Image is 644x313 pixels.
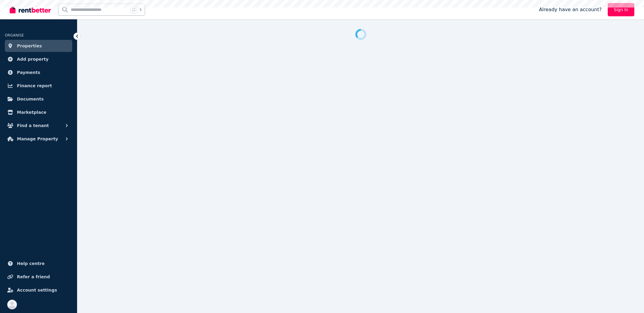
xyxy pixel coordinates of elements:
[17,82,52,89] span: Finance report
[5,257,72,270] a: Help centre
[17,69,40,76] span: Payments
[5,40,72,52] a: Properties
[140,7,142,12] span: k
[17,109,46,116] span: Marketplace
[608,3,634,16] a: Sign In
[17,122,49,129] span: Find a tenant
[5,93,72,105] a: Documents
[10,5,51,14] img: RentBetter
[17,135,58,142] span: Manage Property
[539,6,602,13] span: Already have an account?
[5,284,72,296] a: Account settings
[5,120,72,132] button: Find a tenant
[5,80,72,92] a: Finance report
[5,53,72,65] a: Add property
[5,271,72,283] a: Refer a friend
[17,273,50,280] span: Refer a friend
[17,56,49,63] span: Add property
[5,33,24,37] span: ORGANISE
[17,42,42,50] span: Properties
[17,95,44,103] span: Documents
[17,260,45,267] span: Help centre
[17,286,57,294] span: Account settings
[5,66,72,78] a: Payments
[5,106,72,118] a: Marketplace
[5,133,72,145] button: Manage Property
